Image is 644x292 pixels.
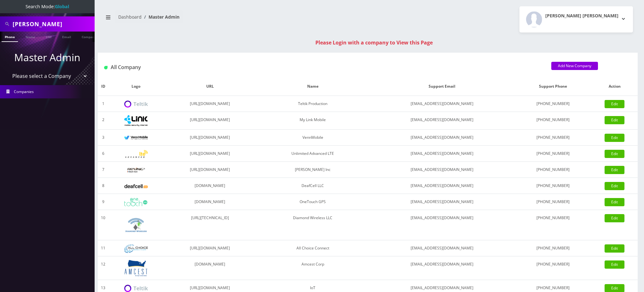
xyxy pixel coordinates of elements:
td: 11 [98,240,108,256]
td: [PHONE_NUMBER] [515,130,592,146]
td: 12 [98,256,108,280]
td: [PHONE_NUMBER] [515,96,592,112]
td: [EMAIL_ADDRESS][DOMAIN_NAME] [369,146,515,162]
img: OneTouch GPS [124,198,148,206]
td: [URL][DOMAIN_NAME] [163,96,256,112]
td: [PHONE_NUMBER] [515,162,592,178]
td: [PHONE_NUMBER] [515,178,592,194]
td: [DOMAIN_NAME] [163,178,256,194]
a: Company [79,32,100,41]
th: Name [256,77,369,96]
td: [EMAIL_ADDRESS][DOMAIN_NAME] [369,194,515,210]
td: [URL][DOMAIN_NAME] [163,240,256,256]
td: [PHONE_NUMBER] [515,256,592,280]
td: [DOMAIN_NAME] [163,194,256,210]
input: Search All Companies [13,18,93,30]
th: Support Email [369,77,515,96]
a: Edit [605,134,624,142]
strong: Global [55,3,69,9]
a: Edit [605,182,624,190]
td: [EMAIL_ADDRESS][DOMAIN_NAME] [369,162,515,178]
a: Edit [605,214,624,222]
a: SIM [43,32,55,41]
div: Please Login with a company to View this Page [104,39,644,46]
td: [URL][DOMAIN_NAME] [163,130,256,146]
img: Amcest Corp [124,260,148,277]
td: [PHONE_NUMBER] [515,146,592,162]
td: [EMAIL_ADDRESS][DOMAIN_NAME] [369,210,515,240]
a: Edit [605,116,624,124]
td: 8 [98,178,108,194]
th: URL [163,77,256,96]
td: [EMAIL_ADDRESS][DOMAIN_NAME] [369,96,515,112]
td: Amcest Corp [256,256,369,280]
td: [URL][TECHNICAL_ID] [163,210,256,240]
img: Teltik Production [124,101,148,108]
th: Action [592,77,638,96]
h2: [PERSON_NAME] [PERSON_NAME] [545,13,618,19]
th: ID [98,77,108,96]
td: [PHONE_NUMBER] [515,210,592,240]
img: All Choice Connect [124,244,148,253]
td: [EMAIL_ADDRESS][DOMAIN_NAME] [369,178,515,194]
img: All Company [104,66,108,69]
a: Dashboard [118,14,142,20]
td: [URL][DOMAIN_NAME] [163,162,256,178]
li: Master Admin [142,14,179,20]
td: VennMobile [256,130,369,146]
span: Search Mode: [26,3,69,9]
a: Name [22,32,38,41]
a: Edit [605,150,624,158]
td: [EMAIL_ADDRESS][DOMAIN_NAME] [369,130,515,146]
td: DeafCell LLC [256,178,369,194]
td: [URL][DOMAIN_NAME] [163,146,256,162]
img: Rexing Inc [124,167,148,173]
h1: All Company [104,64,542,70]
img: VennMobile [124,136,148,140]
td: Teltik Production [256,96,369,112]
a: Phone [2,32,18,42]
img: IoT [124,285,148,292]
a: Edit [605,100,624,108]
td: OneTouch GPS [256,194,369,210]
img: Diamond Wireless LLC [124,213,148,237]
td: [PHONE_NUMBER] [515,112,592,130]
td: 6 [98,146,108,162]
a: Edit [605,166,624,174]
img: Unlimited Advanced LTE [124,150,148,158]
img: DeafCell LLC [124,184,148,188]
a: Edit [605,260,624,269]
img: My Link Mobile [124,115,148,126]
td: [PHONE_NUMBER] [515,240,592,256]
td: [DOMAIN_NAME] [163,256,256,280]
button: [PERSON_NAME] [PERSON_NAME] [519,6,633,32]
td: 7 [98,162,108,178]
td: [EMAIL_ADDRESS][DOMAIN_NAME] [369,240,515,256]
td: 2 [98,112,108,130]
td: 1 [98,96,108,112]
a: Add New Company [551,62,598,70]
td: 9 [98,194,108,210]
td: Diamond Wireless LLC [256,210,369,240]
td: [URL][DOMAIN_NAME] [163,112,256,130]
a: Edit [605,244,624,253]
td: My Link Mobile [256,112,369,130]
td: Unlimited Advanced LTE [256,146,369,162]
th: Logo [108,77,163,96]
td: [PERSON_NAME] Inc [256,162,369,178]
td: All Choice Connect [256,240,369,256]
td: 3 [98,130,108,146]
td: 10 [98,210,108,240]
td: [EMAIL_ADDRESS][DOMAIN_NAME] [369,256,515,280]
th: Support Phone [515,77,592,96]
span: Companies [14,89,34,94]
td: [PHONE_NUMBER] [515,194,592,210]
nav: breadcrumb [102,10,363,28]
a: Email [59,32,74,41]
a: Edit [605,198,624,206]
td: [EMAIL_ADDRESS][DOMAIN_NAME] [369,112,515,130]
